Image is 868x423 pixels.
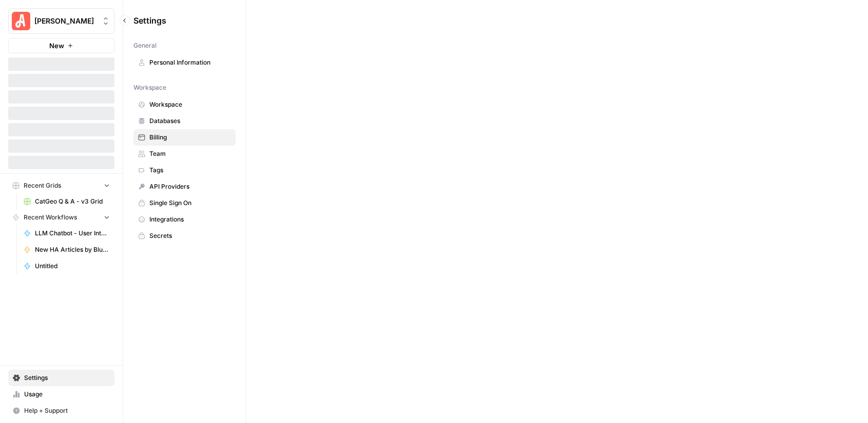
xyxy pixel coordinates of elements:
[34,16,97,26] span: [PERSON_NAME]
[133,162,236,178] a: Tags
[133,54,236,71] a: Personal Information
[8,38,114,53] button: New
[8,370,114,386] a: Settings
[8,210,114,225] button: Recent Workflows
[149,198,231,208] span: Single Sign On
[12,12,30,30] img: Angi Logo
[49,41,64,51] span: New
[19,225,114,241] a: LLM Chatbot - User Intent Tagging
[35,229,110,238] span: LLM Chatbot - User Intent Tagging
[24,406,110,415] span: Help + Support
[149,166,231,175] span: Tags
[149,133,231,142] span: Billing
[24,181,61,190] span: Recent Grids
[133,146,236,162] a: Team
[8,402,114,419] button: Help + Support
[149,100,231,109] span: Workspace
[133,211,236,228] a: Integrations
[133,228,236,244] a: Secrets
[149,231,231,240] span: Secrets
[133,96,236,113] a: Workspace
[149,182,231,191] span: API Providers
[133,14,166,27] span: Settings
[8,8,114,34] button: Workspace: Angi
[35,245,110,254] span: New HA Articles by Blueprint
[149,116,231,126] span: Databases
[133,83,166,92] span: Workspace
[133,178,236,195] a: API Providers
[19,193,114,210] a: CatGeo Q & A - v3 Grid
[149,215,231,224] span: Integrations
[133,195,236,211] a: Single Sign On
[24,373,110,382] span: Settings
[35,261,110,271] span: Untitled
[24,390,110,399] span: Usage
[24,213,77,222] span: Recent Workflows
[35,197,110,206] span: CatGeo Q & A - v3 Grid
[133,41,157,50] span: General
[19,258,114,274] a: Untitled
[149,58,231,67] span: Personal Information
[133,129,236,146] a: Billing
[133,113,236,129] a: Databases
[8,178,114,193] button: Recent Grids
[19,241,114,258] a: New HA Articles by Blueprint
[8,386,114,402] a: Usage
[149,149,231,158] span: Team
